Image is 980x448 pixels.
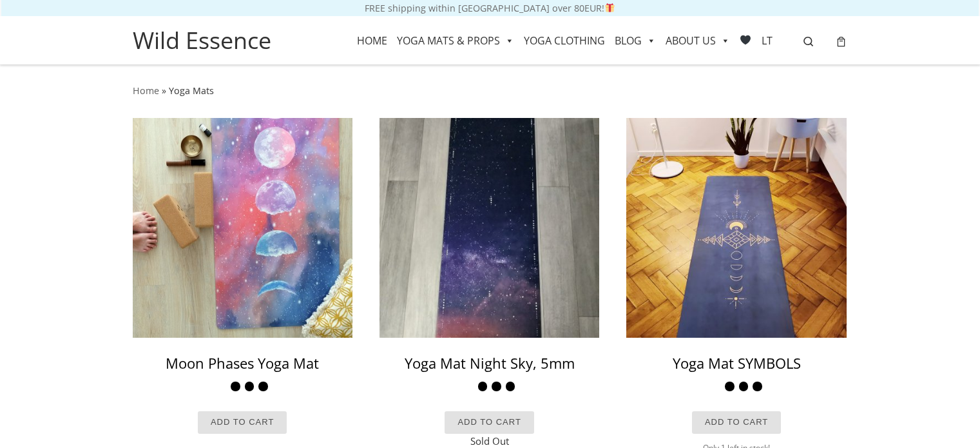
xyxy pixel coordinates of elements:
[666,24,730,57] a: ABOUT US
[380,118,599,397] a: yoga mat night skyyoga mat night skyYoga Mat Night Sky, 5mm
[380,347,599,380] h2: Yoga Mat Night Sky, 5mm
[133,347,352,380] h2: Moon Phases Yoga Mat
[445,411,533,434] a: Read more about “Yoga Mat Night Sky, 5mm”
[357,24,387,57] a: HOME
[605,3,614,12] img: 🎁
[626,118,846,397] a: Sacred Symbol Yoga Matbeautiful yoga matsYoga Mat SYMBOLS
[740,35,751,45] img: 🖤
[762,24,773,57] a: LT
[198,411,287,434] a: Add to cart: “Moon Phases Yoga Mat”
[133,118,352,397] a: yoga mat moon phasesMoon phases yoga matMoon Phases Yoga Mat
[626,347,846,380] h2: Yoga Mat SYMBOLS
[615,24,656,57] a: BLOG
[397,24,514,57] a: YOGA MATS & PROPS
[524,24,605,57] a: YOGA CLOTHING
[169,84,214,97] span: Yoga Mats
[162,84,166,97] span: »
[133,23,271,58] a: Wild Essence
[692,411,781,434] a: Add to cart: “Yoga Mat SYMBOLS”
[133,84,159,97] a: Home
